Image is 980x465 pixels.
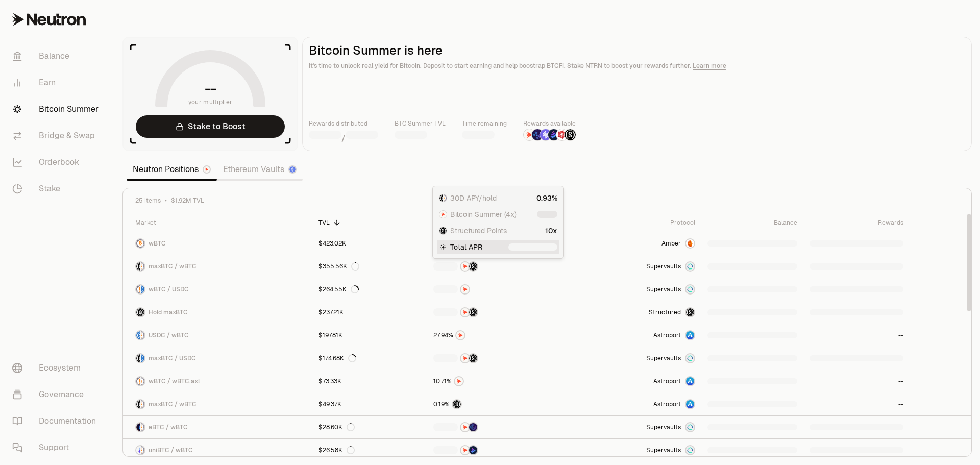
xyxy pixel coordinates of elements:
[4,434,110,461] a: Support
[569,232,701,255] a: AmberAmber
[450,193,497,203] span: 30D APY/hold
[427,232,569,255] a: NTRNMars Fragments
[646,446,681,454] span: Supervaults
[427,416,569,438] a: NTRNEtherFi Points
[461,354,469,362] img: NTRN
[318,331,342,339] div: $197.81K
[141,446,144,454] img: wBTC Logo
[136,239,144,248] img: wBTC Logo
[141,400,144,408] img: wBTC Logo
[141,354,144,362] img: USDC Logo
[556,129,568,140] img: Mars Fragments
[646,423,681,431] span: Supervaults
[461,446,469,454] img: NTRN
[123,370,312,393] a: wBTC LogowBTC.axl LogowBTC / wBTC.axl
[653,400,681,408] span: Astroport
[569,439,701,461] a: SupervaultsSupervaults
[427,324,569,347] a: NTRN
[318,239,346,248] div: $423.02K
[686,262,694,271] img: Supervaults
[395,118,446,129] p: BTC Summer TVL
[312,439,427,461] a: $26.58K
[149,377,200,385] span: wBTC / wBTC.axl
[312,393,427,415] a: $49.37K
[427,370,569,393] a: NTRN
[427,439,569,461] a: NTRNBedrock Diamonds
[149,423,188,431] span: eBTC / wBTC
[318,285,359,293] div: $264.55K
[523,118,576,129] p: Rewards available
[135,197,161,205] span: 25 items
[661,239,681,248] span: Amber
[217,159,303,180] a: Ethereum Vaults
[427,393,569,415] a: Structured Points
[136,331,140,339] img: USDC Logo
[318,446,355,454] div: $26.58K
[433,376,562,386] button: NTRN
[136,285,140,293] img: wBTC Logo
[803,370,910,393] a: --
[149,331,189,339] span: USDC / wBTC
[569,370,701,393] a: Astroport
[149,354,196,362] span: maxBTC / USDC
[312,370,427,393] a: $73.33K
[141,331,144,339] img: wBTC Logo
[540,129,551,140] img: Solv Points
[439,211,447,218] img: NTRN
[565,129,576,140] img: Structured Points
[136,115,285,138] a: Stake to Boost
[4,355,110,381] a: Ecosystem
[141,377,144,385] img: wBTC.axl Logo
[149,239,166,248] span: wBTC
[123,278,312,301] a: wBTC LogoUSDC LogowBTC / USDC
[707,218,797,227] div: Balance
[309,61,965,71] p: It's time to unlock real yield for Bitcoin. Deposit to start earning and help boostrap BTCFi. Sta...
[427,347,569,370] a: NTRNStructured Points
[136,400,140,408] img: maxBTC Logo
[439,227,447,234] img: Structured Points
[309,129,378,144] div: /
[569,278,701,301] a: SupervaultsSupervaults
[524,129,535,140] img: NTRN
[123,301,312,324] a: maxBTC LogoHold maxBTC
[289,166,296,173] img: Ethereum Logo
[450,226,507,236] span: Structured Points
[123,416,312,438] a: eBTC LogowBTC LogoeBTC / wBTC
[318,262,359,271] div: $355.56K
[455,377,463,385] img: NTRN
[439,194,443,202] img: maxBTC Logo
[569,416,701,438] a: SupervaultsSupervaults
[127,159,217,180] a: Neutron Positions
[646,262,681,271] span: Supervaults
[318,400,341,408] div: $49.37K
[123,393,312,415] a: maxBTC LogowBTC LogomaxBTC / wBTC
[469,262,477,271] img: Structured Points
[469,446,477,454] img: Bedrock Diamonds
[646,354,681,362] span: Supervaults
[545,226,557,236] div: 10x
[123,255,312,278] a: maxBTC LogowBTC LogomaxBTC / wBTC
[312,255,427,278] a: $355.56K
[318,423,355,431] div: $28.60K
[433,330,562,340] button: NTRN
[123,347,312,370] a: maxBTC LogoUSDC LogomaxBTC / USDC
[4,123,110,149] a: Bridge & Swap
[427,255,569,278] a: NTRNStructured Points
[318,308,344,316] div: $237.21K
[4,69,110,96] a: Earn
[453,400,461,408] img: Structured Points
[469,423,477,431] img: EtherFi Points
[686,354,694,362] img: Supervaults
[433,422,562,432] button: NTRNEtherFi Points
[444,194,447,202] img: wBTC Logo
[188,97,233,107] span: your multiplier
[450,242,482,252] span: Total APR
[318,377,341,385] div: $73.33K
[312,324,427,347] a: $197.81K
[205,81,216,97] h1: --
[686,423,694,431] img: Supervaults
[171,197,204,205] span: $1.92M TVL
[693,62,726,70] a: Learn more
[461,308,469,316] img: NTRN
[569,255,701,278] a: SupervaultsSupervaults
